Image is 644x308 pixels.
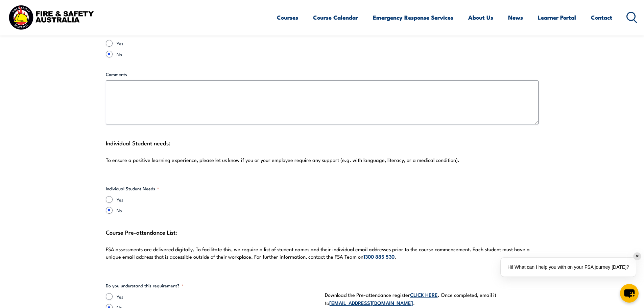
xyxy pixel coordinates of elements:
[373,8,453,26] a: Emergency Response Services
[325,291,539,307] p: Download the Pre-attendance register . Once completed, email it to .
[634,253,641,260] div: ✕
[106,71,539,78] label: Comments
[117,51,246,57] label: No
[410,291,438,298] a: CLICK HERE
[313,8,358,26] a: Course Calendar
[277,8,298,26] a: Courses
[106,185,159,192] legend: Individual Student Needs
[538,8,576,26] a: Learner Portal
[508,8,523,26] a: News
[117,293,319,300] label: Yes
[117,40,246,47] label: Yes
[591,8,612,26] a: Contact
[363,253,395,260] a: 1300 885 530
[329,299,413,306] a: [EMAIL_ADDRESS][DOMAIN_NAME]
[106,157,539,163] p: To ensure a positive learning experience, please let us know if you or your employee require any ...
[106,282,183,289] legend: Do you understand this requirement?
[106,246,539,260] p: FSA assessments are delivered digitally. To facilitate this, we require a list of student names a...
[117,207,319,214] label: No
[468,8,493,26] a: About Us
[106,138,539,172] div: Individual Student needs:
[106,227,539,269] div: Course Pre-attendance List:
[620,284,639,303] button: chat-button
[501,258,636,277] div: Hi! What can I help you with on your FSA journey [DATE]?
[117,196,319,203] label: Yes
